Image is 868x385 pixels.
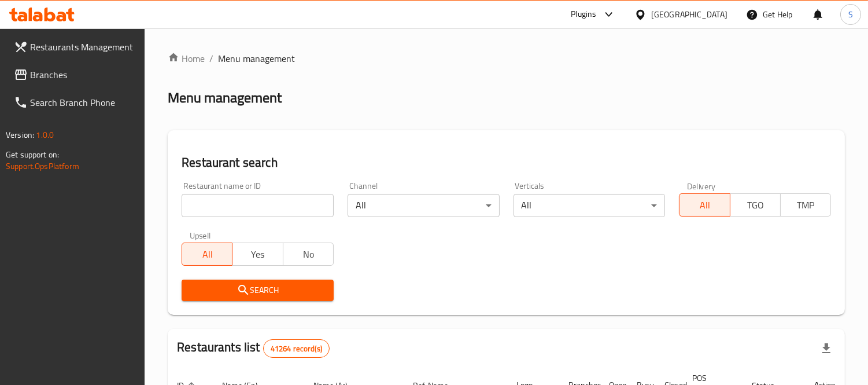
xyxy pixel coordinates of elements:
span: Yes [237,246,278,263]
div: [GEOGRAPHIC_DATA] [651,8,727,21]
span: Branches [30,68,136,82]
h2: Restaurants list [177,339,330,358]
span: Version: [6,127,34,142]
a: Search Branch Phone [5,89,145,116]
span: No [288,246,329,263]
span: Search [191,283,324,298]
button: TMP [780,193,831,217]
input: Search for restaurant name or ID.. [182,194,334,217]
div: All [348,194,500,217]
label: Delivery [687,182,716,190]
a: Restaurants Management [5,33,145,61]
span: S [848,8,853,21]
span: Restaurants Management [30,40,136,54]
span: 1.0.0 [36,127,54,142]
span: All [187,246,228,263]
a: Branches [5,61,145,89]
div: All [514,194,666,217]
div: Total records count [263,339,330,358]
div: Export file [812,335,840,362]
button: Search [182,280,334,301]
span: Get support on: [6,147,59,162]
div: Plugins [571,8,596,21]
nav: breadcrumb [168,52,845,65]
li: / [209,52,213,65]
h2: Restaurant search [182,154,831,171]
a: Support.OpsPlatform [6,159,79,174]
span: TGO [735,197,776,214]
span: 41264 record(s) [264,343,329,354]
button: TGO [730,193,781,217]
span: Search Branch Phone [30,96,136,109]
span: Menu management [218,52,295,65]
button: All [182,243,232,266]
button: Yes [232,243,283,266]
button: All [679,193,730,217]
label: Upsell [190,231,211,239]
button: No [283,243,334,266]
span: TMP [785,197,826,214]
span: All [684,197,725,214]
a: Home [168,52,205,65]
h2: Menu management [168,89,282,107]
